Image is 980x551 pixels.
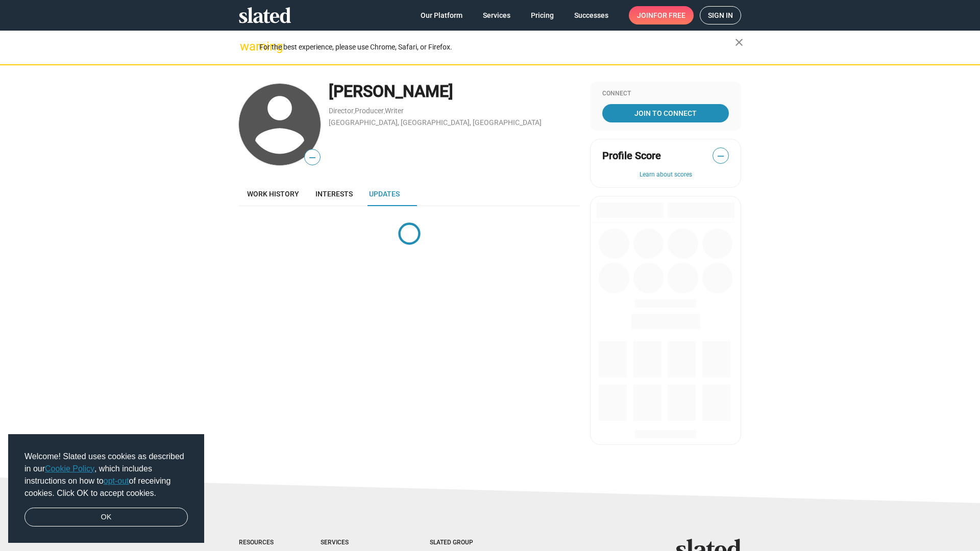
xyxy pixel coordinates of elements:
span: Work history [247,190,299,198]
span: , [384,109,385,114]
span: Interests [315,190,353,198]
div: Connect [602,90,729,98]
div: Slated Group [430,539,499,547]
div: Resources [239,539,280,547]
span: Sign in [708,7,733,24]
span: , [354,109,355,114]
span: for free [653,6,685,24]
a: Services [475,6,519,24]
button: Learn about scores [602,171,729,179]
a: Interests [307,182,361,206]
mat-icon: close [733,36,745,48]
span: Welcome! Slated uses cookies as described in our , which includes instructions on how to of recei... [24,450,188,499]
span: — [713,149,728,163]
div: cookieconsent [8,434,204,543]
span: Our Platform [421,6,462,24]
span: — [305,151,320,164]
a: Sign in [700,6,741,24]
div: For the best experience, please use Chrome, Safari, or Firefox. [259,40,735,54]
span: Join To Connect [604,104,727,122]
span: Join [637,6,685,24]
a: Producer [355,107,384,115]
a: Work history [239,182,307,206]
a: [GEOGRAPHIC_DATA], [GEOGRAPHIC_DATA], [GEOGRAPHIC_DATA] [329,118,542,127]
div: [PERSON_NAME] [329,81,580,103]
a: opt-out [104,477,129,485]
div: Services [321,539,389,547]
a: dismiss cookie message [24,508,188,527]
a: Pricing [523,6,562,24]
a: Updates [361,182,408,206]
a: Join To Connect [602,104,729,122]
a: Successes [566,6,617,24]
a: Joinfor free [629,6,694,24]
span: Updates [369,190,400,198]
span: Pricing [531,6,554,24]
a: Director [329,107,354,115]
a: Writer [385,107,404,115]
span: Successes [574,6,608,24]
span: Profile Score [602,149,661,163]
mat-icon: warning [240,40,252,53]
a: Our Platform [412,6,471,24]
span: Services [483,6,510,24]
a: Cookie Policy [45,464,94,473]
